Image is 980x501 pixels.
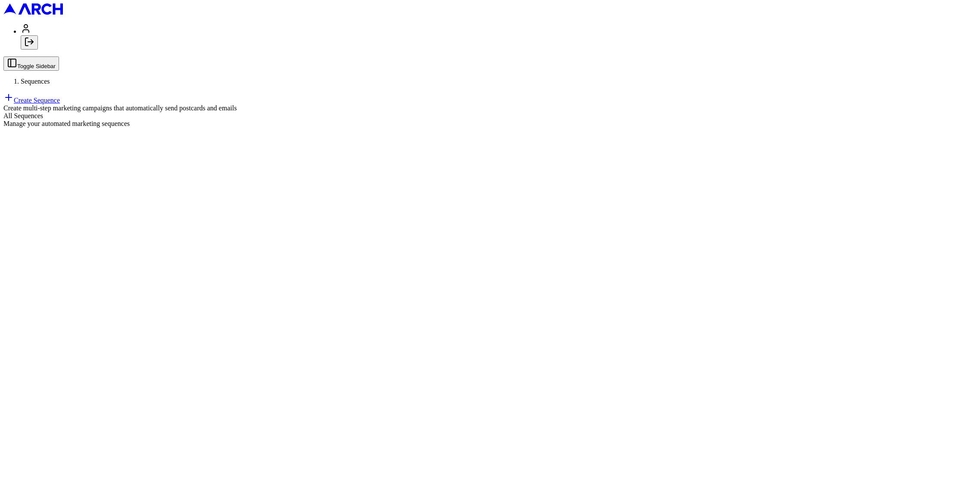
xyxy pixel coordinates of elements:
[17,63,56,69] span: Toggle Sidebar
[3,120,977,128] div: Manage your automated marketing sequences
[3,56,59,71] button: Toggle Sidebar
[3,97,60,104] a: Create Sequence
[3,112,977,120] div: All Sequences
[3,104,977,112] div: Create multi-step marketing campaigns that automatically send postcards and emails
[21,78,50,85] span: Sequences
[21,35,38,50] button: Log out
[3,78,977,85] nav: breadcrumb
